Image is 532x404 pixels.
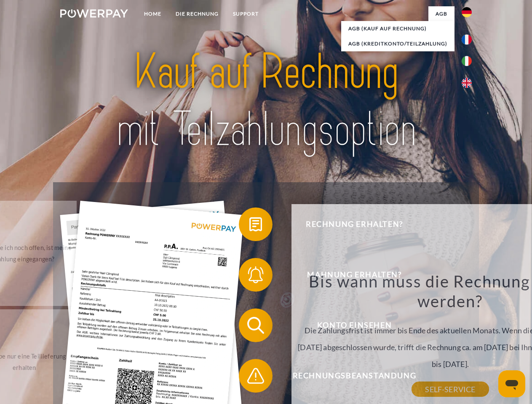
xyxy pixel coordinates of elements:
[462,35,472,45] img: fr
[137,6,168,21] a: Home
[245,315,266,336] img: qb_search.svg
[226,6,266,21] a: SUPPORT
[462,78,472,88] img: en
[341,21,454,36] a: AGB (Kauf auf Rechnung)
[428,6,454,21] a: agb
[60,9,128,18] img: logo-powerpay-white.svg
[462,56,472,66] img: it
[239,308,458,342] button: Konto einsehen
[341,36,454,51] a: AGB (Kreditkonto/Teilzahlung)
[168,6,226,21] a: DIE RECHNUNG
[498,370,525,397] iframe: Schaltfläche zum Öffnen des Messaging-Fensters
[245,365,266,386] img: qb_warning.svg
[239,359,458,393] button: Rechnungsbeanstandung
[80,40,452,161] img: title-powerpay_de.svg
[462,7,472,17] img: de
[412,382,489,397] a: SELF-SERVICE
